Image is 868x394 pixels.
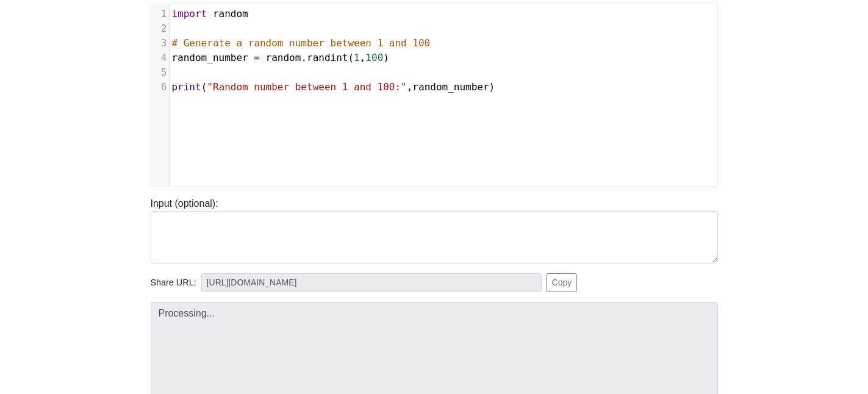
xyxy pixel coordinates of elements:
[547,273,578,292] button: Copy
[172,52,390,63] span: . ( , )
[172,81,495,93] span: ( , )
[151,21,169,36] div: 2
[142,196,727,263] div: Input (optional):
[201,273,542,292] input: No share available yet
[151,51,169,65] div: 4
[151,276,196,290] span: Share URL:
[213,8,248,20] span: random
[354,52,360,63] span: 1
[254,52,260,63] span: =
[172,37,431,49] span: # Generate a random number between 1 and 100
[172,52,248,63] span: random_number
[365,52,383,63] span: 100
[172,81,201,93] span: print
[151,7,169,21] div: 1
[266,52,301,63] span: random
[172,8,207,20] span: import
[151,80,169,95] div: 6
[151,36,169,51] div: 3
[307,52,348,63] span: randint
[207,81,407,93] span: "Random number between 1 and 100:"
[151,65,169,80] div: 5
[412,81,489,93] span: random_number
